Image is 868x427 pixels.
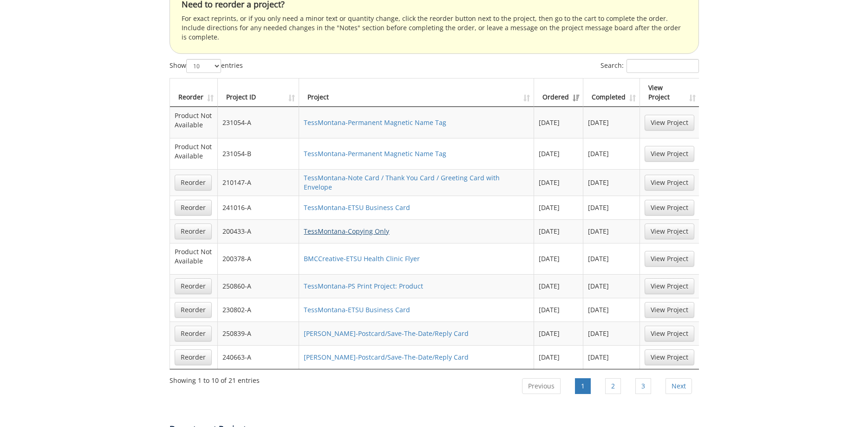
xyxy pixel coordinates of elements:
[645,200,694,216] a: View Project
[304,173,500,191] a: TessMontana-Note Card / Thank You Card / Greeting Card with Envelope
[522,378,561,394] a: Previous
[218,138,300,169] td: 231054-B
[175,223,212,239] a: Reorder
[218,219,300,243] td: 200433-A
[182,14,687,42] p: For exact reprints, or if you only need a minor text or quantity change, click the reorder button...
[218,345,300,369] td: 240663-A
[534,138,583,169] td: [DATE]
[175,326,212,342] a: Reorder
[583,298,640,322] td: [DATE]
[175,349,212,365] a: Reorder
[218,196,300,219] td: 241016-A
[627,59,699,73] input: Search:
[218,274,300,298] td: 250860-A
[534,243,583,274] td: [DATE]
[175,111,213,130] p: Product Not Available
[304,203,410,212] a: TessMontana-ETSU Business Card
[304,118,446,127] a: TessMontana-Permanent Magnetic Name Tag
[583,243,640,274] td: [DATE]
[583,79,640,107] th: Completed: activate to sort column ascending
[645,302,694,318] a: View Project
[645,278,694,294] a: View Project
[170,59,243,73] label: Show entries
[534,196,583,219] td: [DATE]
[583,107,640,138] td: [DATE]
[304,149,446,158] a: TessMontana-Permanent Magnetic Name Tag
[170,79,218,107] th: Reorder: activate to sort column ascending
[534,322,583,345] td: [DATE]
[175,302,212,318] a: Reorder
[304,254,420,263] a: BMCCreative-ETSU Health Clinic Flyer
[645,223,694,239] a: View Project
[534,274,583,298] td: [DATE]
[583,169,640,196] td: [DATE]
[304,305,410,314] a: TessMontana-ETSU Business Card
[218,79,300,107] th: Project ID: activate to sort column ascending
[534,107,583,138] td: [DATE]
[583,274,640,298] td: [DATE]
[534,298,583,322] td: [DATE]
[645,349,694,365] a: View Project
[666,378,692,394] a: Next
[175,278,212,294] a: Reorder
[304,227,389,236] a: TessMontana-Copying Only
[583,219,640,243] td: [DATE]
[218,243,300,274] td: 200378-A
[304,282,423,290] a: TessMontana-PS Print Project: Product
[534,169,583,196] td: [DATE]
[600,59,699,73] label: Search:
[534,345,583,369] td: [DATE]
[583,196,640,219] td: [DATE]
[218,298,300,322] td: 230802-A
[218,169,300,196] td: 210147-A
[218,107,300,138] td: 231054-A
[175,175,212,191] a: Reorder
[645,115,694,131] a: View Project
[534,79,583,107] th: Ordered: activate to sort column ascending
[605,378,621,394] a: 2
[218,322,300,345] td: 250839-A
[299,79,534,107] th: Project: activate to sort column ascending
[170,372,260,385] div: Showing 1 to 10 of 21 entries
[645,175,694,191] a: View Project
[534,219,583,243] td: [DATE]
[186,59,221,73] select: Showentries
[645,251,694,267] a: View Project
[640,79,699,107] th: View Project: activate to sort column ascending
[175,200,212,216] a: Reorder
[575,378,591,394] a: 1
[645,326,694,342] a: View Project
[635,378,651,394] a: 3
[583,345,640,369] td: [DATE]
[175,247,213,266] p: Product Not Available
[304,329,469,338] a: [PERSON_NAME]-Postcard/Save-The-Date/Reply Card
[304,353,469,361] a: [PERSON_NAME]-Postcard/Save-The-Date/Reply Card
[583,138,640,169] td: [DATE]
[583,322,640,345] td: [DATE]
[645,146,694,162] a: View Project
[175,142,213,161] p: Product Not Available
